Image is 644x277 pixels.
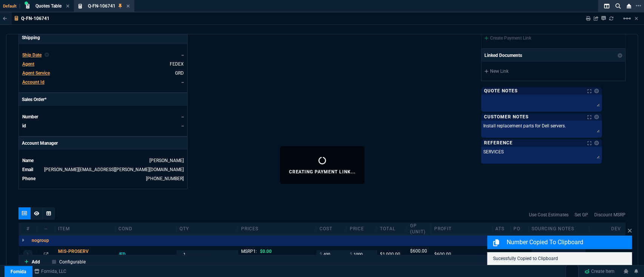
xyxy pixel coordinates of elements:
span: Name [22,158,34,163]
span: Agent Service [22,70,50,76]
div: cond [115,226,177,232]
span: Ship Date [22,52,41,58]
span: Phone [22,176,35,181]
a: -- [181,114,184,119]
div: dev [607,226,625,232]
span: -- [181,52,184,58]
div: cost [317,226,347,232]
nx-icon: Back to Table [3,16,7,21]
div: qty [177,226,238,232]
a: (770) 826-8405 [146,176,184,181]
div: # [19,226,37,232]
div: /ED [118,251,133,257]
a: New Link [484,68,622,75]
p: Creating Payment Link... [289,169,355,175]
tr: undefined [22,60,184,68]
span: $0.00 [260,249,272,254]
a: Create Item [581,266,618,277]
div: PO [510,226,529,232]
nx-icon: Split Panels [601,2,612,11]
div: Item [55,226,115,232]
a: Set GP [575,211,588,218]
p: Reference [484,140,513,146]
div: -- [37,226,55,232]
a: -- [181,80,184,85]
span: Agent [22,61,34,67]
a: Use Cost Estimates [529,211,569,218]
div: price [347,226,377,232]
div: ATS [492,226,510,232]
nx-icon: Close Workbench [624,2,634,11]
span: $ [350,251,352,257]
p: Customer Notes [484,114,528,120]
p: Configurable [59,259,86,265]
p: Number Copied to Clipboard [507,238,630,247]
span: Quotes Table [35,3,61,9]
div: Profit [431,226,492,232]
a: -- [181,123,184,129]
nx-icon: Search [612,2,624,11]
span: Number [22,114,38,119]
tr: undefined [22,122,184,130]
a: Hide Workbench [635,15,638,21]
p: 1 [26,251,29,257]
p: Q-FN-106741 [21,15,49,21]
a: [PERSON_NAME][EMAIL_ADDRESS][PERSON_NAME][DOMAIN_NAME] [44,167,184,172]
span: Q-FN-106741 [88,3,115,9]
span: Default [3,4,20,9]
nx-icon: Open New Tab [636,2,641,9]
a: [PERSON_NAME] [149,158,184,163]
p: Add [32,259,40,265]
tr: undefined [22,166,184,173]
div: Sourcing Notes [529,226,589,232]
a: FEDEX [170,61,184,67]
p: Shipping [19,31,187,44]
p: nogroup [32,237,49,243]
tr: undefined [22,69,184,77]
nx-icon: Open In Opposite Panel [44,252,48,257]
p: Sales Order* [19,93,187,106]
nx-icon: Close Tab [126,3,130,9]
a: GRD [175,70,184,76]
p: Account Manager [19,137,187,150]
p: Linked Documents [484,52,522,59]
tr: undefined [22,78,184,86]
div: prices [238,226,317,232]
tr: undefined [22,157,184,164]
a: Discount MSRP [594,211,626,218]
div: Total [377,226,407,232]
p: Quote Notes [484,88,518,94]
div: MSRP1: [241,248,313,254]
tr: undefined [22,113,184,121]
span: Email [22,167,33,172]
nx-icon: Close Tab [66,3,69,9]
p: Sucessfully Copied to Clipboard [493,255,626,262]
nx-icon: Clear selected rep [45,52,49,58]
div: GP (unit) [407,223,431,235]
span: id [22,123,26,129]
p: 60% [410,254,419,261]
div: $1,000.00 [380,251,404,257]
span: $ [320,251,322,257]
p: $600.00 [410,248,428,254]
tr: undefined [22,175,184,182]
span: Account Id [22,80,45,85]
mat-icon: Example home icon [622,14,632,23]
div: $600.00 [434,251,489,257]
a: msbcCompanyName [32,268,69,275]
tr: undefined [22,51,184,59]
div: MIS-PROSERV [58,248,112,254]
